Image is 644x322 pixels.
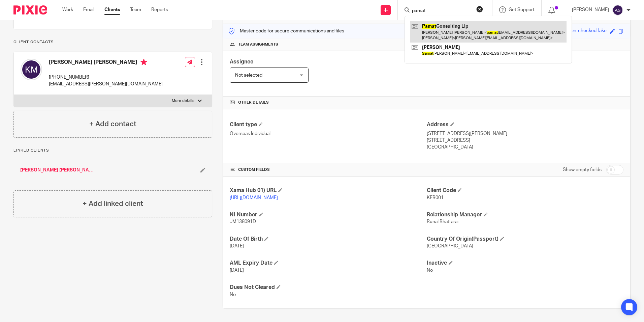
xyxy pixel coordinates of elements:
[427,260,623,267] h4: Inactive
[427,244,473,248] span: [GEOGRAPHIC_DATA]
[130,6,141,13] a: Team
[238,100,269,105] span: Other details
[563,166,602,173] label: Show empty fields
[230,236,426,243] h4: Date Of Birth
[230,187,426,194] h4: Xama Hub 01) URL
[235,73,262,78] span: Not selected
[89,119,136,129] h4: + Add contact
[427,144,623,151] p: [GEOGRAPHIC_DATA]
[230,268,244,273] span: [DATE]
[238,42,278,47] span: Team assignments
[83,6,94,13] a: Email
[13,5,47,15] img: Pixie
[427,121,623,128] h4: Address
[427,137,623,144] p: [STREET_ADDRESS]
[49,81,163,87] p: [EMAIL_ADDRESS][PERSON_NAME][DOMAIN_NAME]
[49,74,163,81] p: [PHONE_NUMBER]
[140,59,147,65] i: Primary
[230,284,426,291] h4: Dues Not Cleared
[230,195,278,200] a: [URL][DOMAIN_NAME]
[230,260,426,267] h4: AML Expiry Date
[509,7,535,12] span: Get Support
[476,6,483,12] button: Clear
[427,211,623,218] h4: Relationship Manager
[49,59,163,67] h4: [PERSON_NAME] [PERSON_NAME]
[427,195,444,200] span: KER001
[612,5,623,16] img: svg%3E
[83,198,143,209] h4: + Add linked client
[151,6,168,13] a: Reports
[427,187,623,194] h4: Client Code
[572,6,609,13] p: [PERSON_NAME]
[104,6,120,13] a: Clients
[230,130,426,137] p: Overseas Individual
[427,130,623,137] p: [STREET_ADDRESS][PERSON_NAME]
[230,167,426,172] h4: CUSTOM FIELDS
[228,28,344,34] p: Master code for secure communications and files
[230,219,256,224] span: JM138091D
[230,244,244,248] span: [DATE]
[230,211,426,218] h4: NI Number
[427,219,458,224] span: Runal Bhattarai
[411,8,472,14] input: Search
[545,27,607,35] div: lovely-crimson-checked-lake
[230,59,253,64] span: Assignee
[62,6,73,13] a: Work
[427,236,623,243] h4: Country Of Origin(Passport)
[230,292,236,297] span: No
[21,59,42,80] img: svg%3E
[172,98,194,104] p: More details
[427,268,433,273] span: No
[13,148,212,153] p: Linked clients
[20,167,94,173] a: [PERSON_NAME] [PERSON_NAME]
[13,39,212,45] p: Client contacts
[230,121,426,128] h4: Client type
